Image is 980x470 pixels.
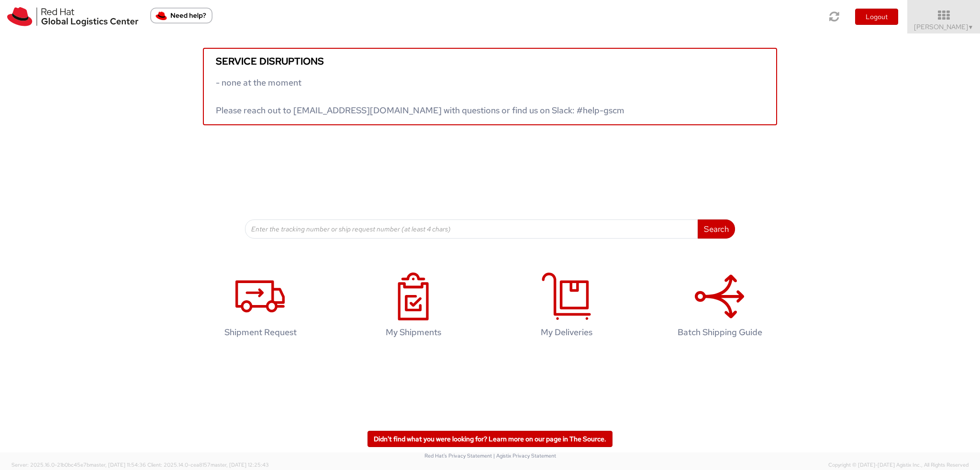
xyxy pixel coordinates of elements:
a: Shipment Request [189,262,332,352]
span: master, [DATE] 11:54:36 [89,461,146,468]
a: Red Hat's Privacy Statement [424,452,492,459]
span: ▼ [968,23,974,31]
button: Need help? [150,8,212,23]
a: My Deliveries [495,262,638,352]
h4: My Shipments [352,328,475,337]
span: Server: 2025.16.0-21b0bc45e7b [11,461,146,468]
span: Client: 2025.14.0-cea8157 [147,461,269,468]
a: Batch Shipping Guide [648,262,791,352]
img: rh-logistics-00dfa346123c4ec078e1.svg [7,7,138,26]
h5: Service disruptions [216,56,764,66]
span: [PERSON_NAME] [914,22,974,31]
a: Didn't find what you were looking for? Learn more on our page in The Source. [367,431,612,447]
button: Search [698,219,735,239]
button: Logout [855,9,898,25]
span: master, [DATE] 12:25:43 [211,461,269,468]
a: Service disruptions - none at the moment Please reach out to [EMAIL_ADDRESS][DOMAIN_NAME] with qu... [203,48,777,125]
span: - none at the moment Please reach out to [EMAIL_ADDRESS][DOMAIN_NAME] with questions or find us o... [216,77,624,116]
h4: Shipment Request [199,328,322,337]
a: My Shipments [342,262,485,352]
span: Copyright © [DATE]-[DATE] Agistix Inc., All Rights Reserved [828,461,969,469]
h4: My Deliveries [505,328,628,337]
input: Enter the tracking number or ship request number (at least 4 chars) [245,219,698,239]
h4: Batch Shipping Guide [658,328,781,337]
a: | Agistix Privacy Statement [493,452,556,459]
